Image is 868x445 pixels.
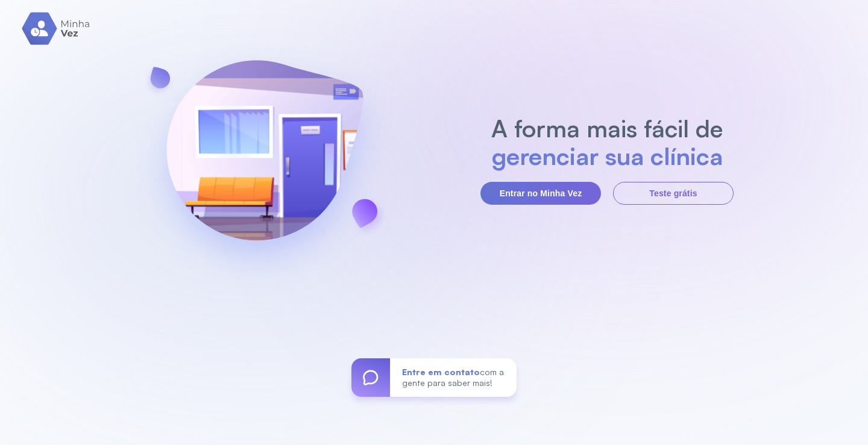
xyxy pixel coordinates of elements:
[485,114,729,142] h2: A forma mais fácil de
[613,182,734,205] button: Teste grátis
[390,358,517,397] div: com a gente para saber mais!
[402,367,480,377] span: Entre em contato
[480,182,601,205] button: Entrar no Minha Vez
[351,358,517,397] a: Entre em contatocom a gente para saber mais!
[22,12,91,45] img: logo.svg
[485,142,729,170] h2: gerenciar sua clínica
[134,28,395,290] img: banner-login.svg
